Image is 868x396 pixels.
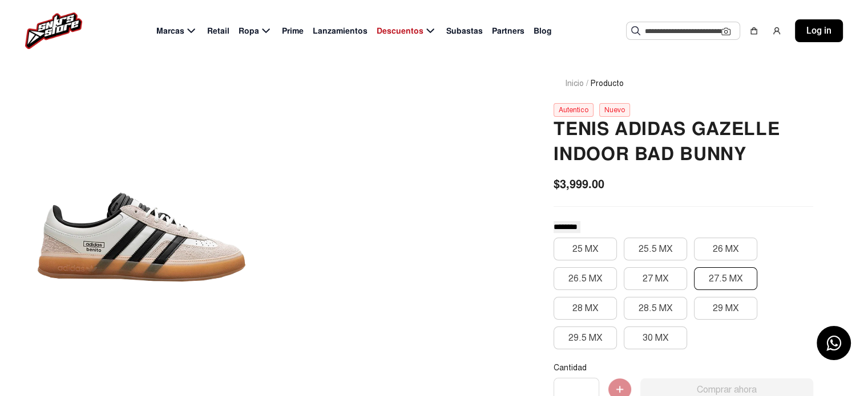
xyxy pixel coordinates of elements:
[534,25,552,37] span: Blog
[772,26,781,35] img: user
[694,297,757,320] button: 29 MX
[565,79,584,88] a: Inicio
[554,297,617,320] button: 28 MX
[721,27,730,36] img: Cámara
[749,26,758,35] img: shopping
[313,25,368,37] span: Lanzamientos
[156,25,184,37] span: Marcas
[492,25,524,37] span: Partners
[554,326,617,349] button: 29.5 MX
[554,103,594,117] div: Autentico
[239,25,259,37] span: Ropa
[554,238,617,260] button: 25 MX
[446,25,483,37] span: Subastas
[25,13,82,49] img: logo
[806,24,831,38] span: Log in
[282,25,304,37] span: Prime
[591,77,624,89] span: Producto
[694,267,757,290] button: 27.5 MX
[554,363,813,373] p: Cantidad
[624,297,687,320] button: 28.5 MX
[554,267,617,290] button: 26.5 MX
[624,267,687,290] button: 27 MX
[554,117,813,167] h2: TENIS ADIDAS GAZELLE INDOOR BAD BUNNY
[207,25,229,37] span: Retail
[599,103,630,117] div: Nuevo
[586,77,588,89] span: /
[631,26,640,35] img: Buscar
[554,175,604,193] span: $3,999.00
[377,25,423,37] span: Descuentos
[624,326,687,349] button: 30 MX
[624,238,687,260] button: 25.5 MX
[694,238,757,260] button: 26 MX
